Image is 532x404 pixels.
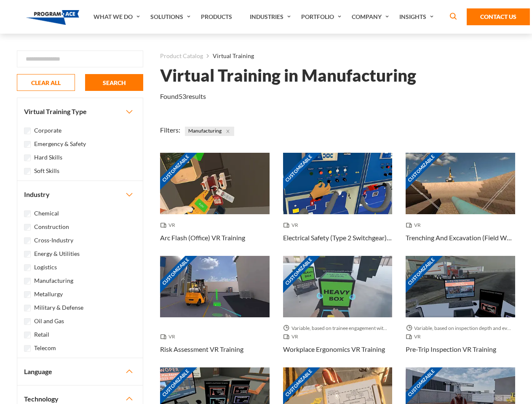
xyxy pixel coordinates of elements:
input: Manufacturing [24,278,31,284]
input: Telecom [24,345,31,352]
a: Customizable Thumbnail - Arc Flash (Office) VR Training VR Arc Flash (Office) VR Training [160,153,270,256]
a: Customizable Thumbnail - Pre-Trip Inspection VR Training Variable, based on inspection depth and ... [406,256,515,367]
button: Industry [17,181,143,208]
p: Found results [160,91,206,101]
h3: Risk Assessment VR Training [160,344,243,354]
a: Customizable Thumbnail - Trenching And Excavation (Field Work) VR Training VR Trenching And Excav... [406,153,515,256]
label: Military & Defense [34,303,83,312]
button: Close [223,127,233,136]
span: VR [406,221,424,229]
h3: Workplace Ergonomics VR Training [283,344,385,354]
li: Virtual Training [203,50,254,61]
a: Contact Us [467,8,530,25]
input: Corporate [24,128,31,134]
button: CLEAR ALL [17,74,75,91]
input: Soft Skills [24,168,31,175]
span: Variable, based on inspection depth and event interaction. [406,324,515,332]
input: Construction [24,224,31,231]
label: Retail [34,330,49,339]
label: Logistics [34,263,57,272]
a: Customizable Thumbnail - Workplace Ergonomics VR Training Variable, based on trainee engagement w... [283,256,393,367]
label: Oil and Gas [34,316,64,326]
label: Energy & Utilities [34,249,80,258]
label: Hard Skills [34,153,62,162]
span: VR [283,221,302,229]
span: VR [160,221,179,229]
input: Oil and Gas [24,318,31,325]
button: Language [17,358,143,385]
input: Cross-Industry [24,237,31,244]
em: 53 [179,92,186,100]
input: Hard Skills [24,154,31,161]
label: Metallurgy [34,290,63,299]
h3: Trenching And Excavation (Field Work) VR Training [406,233,515,243]
a: Customizable Thumbnail - Risk Assessment VR Training VR Risk Assessment VR Training [160,256,270,367]
label: Chemical [34,209,59,218]
input: Chemical [24,210,31,217]
h3: Pre-Trip Inspection VR Training [406,344,496,354]
span: VR [283,332,302,341]
nav: breadcrumb [160,50,515,61]
input: Retail [24,332,31,338]
span: Manufacturing [185,127,234,136]
span: VR [160,332,179,341]
label: Corporate [34,126,61,135]
a: Product Catalog [160,50,203,61]
img: Program-Ace [26,10,80,25]
input: Energy & Utilities [24,251,31,258]
label: Soft Skills [34,166,59,175]
label: Emergency & Safety [34,139,86,149]
h3: Electrical Safety (Type 2 Switchgear) VR Training [283,233,393,243]
label: Telecom [34,343,56,353]
input: Logistics [24,264,31,271]
a: Customizable Thumbnail - Electrical Safety (Type 2 Switchgear) VR Training VR Electrical Safety (... [283,153,393,256]
label: Construction [34,222,69,231]
input: Metallurgy [24,291,31,298]
button: Virtual Training Type [17,98,143,125]
input: Emergency & Safety [24,141,31,148]
h3: Arc Flash (Office) VR Training [160,233,245,243]
span: Variable, based on trainee engagement with exercises. [283,324,393,332]
span: Filters: [160,126,180,134]
span: VR [406,332,424,341]
label: Manufacturing [34,276,73,285]
input: Military & Defense [24,305,31,311]
h1: Virtual Training in Manufacturing [160,68,416,83]
label: Cross-Industry [34,236,73,245]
